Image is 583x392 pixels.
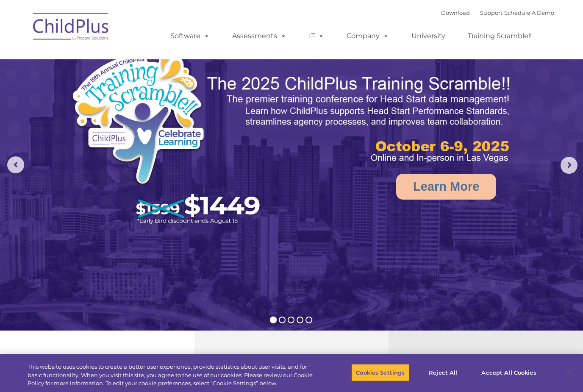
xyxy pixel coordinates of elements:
span: Last name [118,56,144,62]
a: University [403,28,454,44]
a: Training Scramble!! [459,28,540,44]
a: Schedule A Demo [504,9,554,16]
a: IT [300,28,333,44]
a: Software [162,28,218,44]
a: Support [480,9,502,16]
a: Company [338,28,397,44]
div: This website uses cookies to create a better user experience, provide statistics about user visit... [28,363,321,388]
font: | [441,9,554,16]
button: Cookies Settings [351,364,409,381]
a: Learn More [396,174,496,200]
img: ChildPlus by Procare Solutions [29,7,114,49]
a: Download [441,9,470,16]
button: Close [560,363,579,382]
button: Accept All Cookies [477,364,541,381]
button: Reject All [416,364,469,381]
span: Phone number [118,91,154,97]
a: Assessments [224,28,295,44]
